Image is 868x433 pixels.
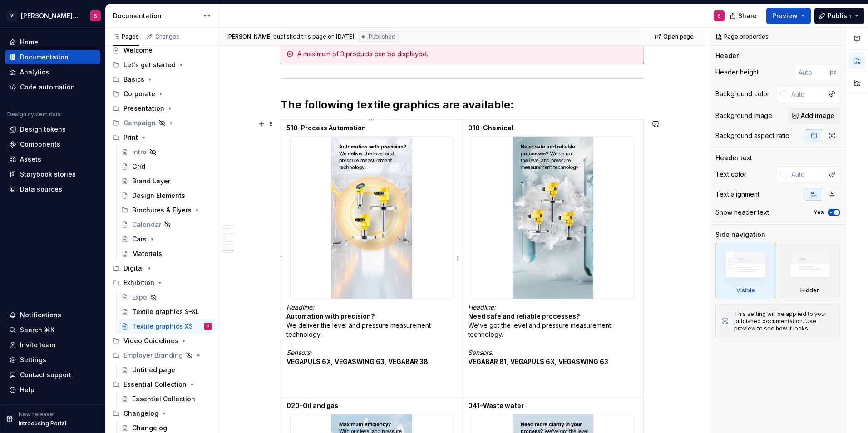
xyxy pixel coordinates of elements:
a: Analytics [5,65,100,79]
div: Let's get started [123,60,176,69]
a: Components [5,137,100,152]
div: Data sources [20,185,62,194]
div: Print [123,133,138,142]
button: Contact support [5,368,100,382]
strong: Automation with precision? [286,312,375,320]
div: Calendar [132,220,161,229]
div: Text alignment [715,190,759,199]
div: Help [20,385,35,394]
div: Campaign [109,116,215,130]
a: Essential Collection [118,392,215,406]
div: Corporate [109,87,215,101]
div: Settings [20,355,46,364]
div: Assets [20,155,41,164]
div: Essential Collection [132,394,195,403]
a: Intro [118,145,215,159]
div: Visible [736,287,755,294]
a: Open page [652,30,698,43]
div: Video Guidelines [109,334,215,348]
a: Design Elements [118,188,215,203]
div: Design tokens [20,125,66,134]
div: published this page on [DATE] [273,33,354,40]
div: Contact support [20,370,71,379]
button: Add image [788,108,840,124]
div: Digital [109,261,215,276]
span: Share [738,11,757,20]
div: Basics [109,72,215,87]
div: S [94,12,97,20]
div: Pages [113,33,139,40]
p: Introducing Portal [19,420,66,427]
div: Presentation [123,104,164,113]
div: Exhibition [123,278,154,287]
div: A maximum of 3 products can be displayed. [297,49,638,59]
div: Analytics [20,68,49,77]
span: Preview [772,11,798,20]
span: Open page [663,33,694,40]
div: Background image [715,111,772,120]
em: Headline: [468,303,496,311]
div: Notifications [20,310,61,320]
button: Share [725,8,763,24]
div: Changelog [109,406,215,421]
a: Calendar [118,217,215,232]
div: Untitled page [132,365,175,374]
a: Invite team [5,338,100,352]
div: Materials [132,249,162,258]
strong: 020-Oil and gas [286,402,338,409]
div: Documentation [113,11,199,20]
div: Documentation [20,53,69,62]
div: Corporate [123,89,155,98]
p: We deliver the level and pressure measurement technology. [286,303,457,394]
div: Header height [715,68,759,77]
a: Code automation [5,80,100,94]
strong: Need safe and reliable processes? [468,312,580,320]
em: Sensors: [286,349,312,356]
div: Storybook stories [20,170,76,179]
div: Home [20,38,38,47]
div: Background color [715,89,769,98]
div: Textile graphics S-XL [132,307,199,316]
a: Data sources [5,182,100,197]
div: Brand Layer [132,177,170,186]
button: Notifications [5,308,100,322]
p: We’ve got the level and pressure measurement technology. [468,303,638,394]
div: Changelog [123,409,158,418]
div: Header text [715,153,752,162]
a: Settings [5,353,100,367]
strong: VEGABAR 81, VEGAPULS 6X, VEGASWING 63 [468,358,608,365]
a: Cars [118,232,215,246]
div: Grid [132,162,145,171]
div: Text color [715,170,746,179]
a: Assets [5,152,100,167]
span: Published [369,33,395,40]
div: Basics [123,75,144,84]
div: Welcome [123,46,153,55]
div: Background aspect ratio [715,131,789,140]
div: Print [109,130,215,145]
span: Publish [828,11,851,20]
a: Documentation [5,50,100,64]
button: V[PERSON_NAME] Brand PortalS [2,6,104,25]
button: Help [5,383,100,397]
div: Employer Branding [109,348,215,363]
div: Exhibition [109,276,215,290]
div: S [718,12,721,20]
input: Auto [795,64,830,80]
div: Presentation [109,101,215,116]
input: Auto [788,166,824,182]
div: Brochures & Flyers [132,206,192,215]
span: [PERSON_NAME] [227,33,272,40]
div: Hidden [800,287,820,294]
div: Cars [132,235,147,244]
h2: The following textile graphics are available: [281,98,644,112]
a: Textile graphics S-XL [118,305,215,319]
a: Grid [118,159,215,174]
strong: VEGAPULS 6X, VEGASWING 63, VEGABAR 38 [286,358,428,365]
img: 8030ae5e-cfd3-4bb7-8a78-f3d799413888.jpg [472,137,634,299]
div: Intro [132,148,147,157]
a: Materials [118,246,215,261]
div: Hidden [780,243,841,298]
div: Video Guidelines [123,336,178,345]
div: Changes [155,33,179,40]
